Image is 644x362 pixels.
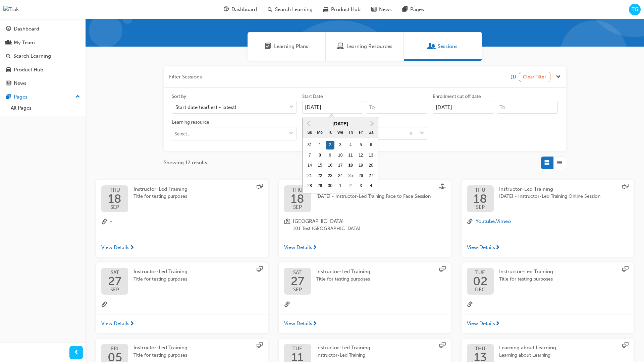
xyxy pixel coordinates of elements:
[284,185,445,212] a: THU18SEPInstructor-Led Training[DATE] - Instructor-Led Training Face to Face Session
[108,205,121,210] span: SEP
[129,245,135,251] span: next-icon
[499,186,553,192] span: Instructor-Led Training
[8,103,83,113] a: All Pages
[499,345,556,351] span: Learning about Learning
[3,50,83,62] a: Search Learning
[367,118,377,129] button: Next Month
[108,346,122,351] span: FRI
[108,270,121,275] span: SAT
[3,64,83,76] a: Product Hub
[476,300,478,309] span: -
[326,182,334,190] div: Choose Tuesday, September 30th, 2025
[257,342,263,350] span: sessionType_ONLINE_URL-icon
[357,151,365,160] div: Choose Friday, September 12th, 2025
[248,32,326,61] a: Learning PlansLearning Plans
[499,268,553,275] span: Instructor-Led Training
[336,172,345,180] div: Choose Wednesday, September 24th, 2025
[622,184,628,191] span: sessionType_ONLINE_URL-icon
[305,151,314,160] div: Choose Sunday, September 7th, 2025
[293,225,360,233] span: 101 Test [GEOGRAPHIC_DATA]
[3,37,83,49] a: My Team
[499,193,600,200] span: [DATE] - Instructor-Led Training Online Session
[293,218,360,225] span: [GEOGRAPHIC_DATA]
[629,4,641,15] button: TG
[544,159,549,167] span: Grid
[293,300,295,309] span: -
[303,118,314,129] button: Previous Month
[336,128,345,137] div: We
[326,161,334,170] div: Choose Tuesday, September 16th, 2025
[467,218,473,226] span: link-icon
[467,300,473,309] span: link-icon
[462,262,634,333] button: TUE02DECInstructor-Led TrainingTitle for testing purposeslink-icon-View Details
[336,151,345,160] div: Choose Wednesday, September 10th, 2025
[96,262,268,333] button: SAT27SEPInstructor-Led TrainingTitle for testing purposeslink-icon-View Details
[473,270,488,275] span: TUE
[316,345,370,351] span: Instructor-Led Training
[323,5,328,14] span: car-icon
[433,93,481,100] div: Enrollment cut off date
[268,5,272,14] span: search-icon
[3,6,19,13] img: Trak
[379,6,392,13] span: News
[3,91,83,103] button: Pages
[346,128,355,137] div: Th
[316,352,370,359] span: Instructor-Led Training
[312,321,317,327] span: next-icon
[467,244,495,251] span: View Details
[75,93,80,101] span: up-icon
[519,72,550,82] button: Clear Filter
[462,238,634,257] a: View Details
[14,93,28,101] div: Pages
[279,180,451,257] button: THU18SEPInstructor-Led Training[DATE] - Instructor-Led Training Face to Face Sessionlocation-icon...
[318,3,366,16] a: car-iconProduct Hub
[316,268,370,275] span: Instructor-Led Training
[108,275,121,287] span: 27
[439,184,445,191] span: sessionType_FACE_TO_FACE-icon
[632,6,638,13] span: TG
[556,73,561,81] button: Close the filter
[14,66,43,74] div: Product Hub
[622,342,628,350] span: sessionType_ONLINE_URL-icon
[303,120,378,128] div: [DATE]
[346,43,392,50] span: Learning Resources
[357,182,365,190] div: Choose Friday, October 3rd, 2025
[108,287,121,292] span: SEP
[284,320,312,327] span: View Details
[474,188,487,193] span: THU
[14,39,35,47] div: My Team
[274,43,308,50] span: Learning Plans
[316,161,324,170] div: Choose Monday, September 15th, 2025
[3,77,83,89] a: News
[366,101,427,114] input: To
[346,161,355,170] div: Choose Thursday, September 18th, 2025
[6,67,11,73] span: car-icon
[224,5,229,14] span: guage-icon
[133,186,187,192] span: Instructor-Led Training
[312,245,317,251] span: next-icon
[497,101,558,114] input: To
[357,128,365,137] div: Fr
[101,185,263,212] a: THU18SEPInstructor-Led TrainingTitle for testing purposes
[284,218,445,233] a: location-icon[GEOGRAPHIC_DATA]101 Test [GEOGRAPHIC_DATA]
[438,43,458,50] span: Sessions
[336,141,345,149] div: Choose Wednesday, September 3rd, 2025
[326,128,334,137] div: Tu
[262,3,318,16] a: search-iconSearch Learning
[14,79,26,87] div: News
[101,320,129,327] span: View Details
[6,53,11,59] span: search-icon
[101,268,263,295] a: SAT27SEPInstructor-Led TrainingTitle for testing purposes
[305,161,314,170] div: Choose Sunday, September 14th, 2025
[110,300,112,309] span: -
[74,349,79,357] span: prev-icon
[467,268,628,295] a: TUE02DECInstructor-Led TrainingTitle for testing purposes
[397,3,429,16] a: pages-iconPages
[404,32,482,61] a: SessionsSessions
[316,182,324,190] div: Choose Monday, September 29th, 2025
[367,182,375,190] div: Choose Saturday, October 4th, 2025
[101,244,129,251] span: View Details
[133,345,187,351] span: Instructor-Led Training
[3,21,83,91] button: DashboardMy TeamSearch LearningProduct HubNews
